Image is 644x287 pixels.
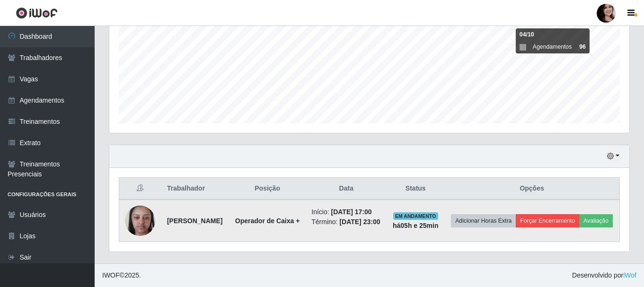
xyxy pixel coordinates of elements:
span: IWOF [102,271,120,279]
strong: Operador de Caixa + [235,217,300,225]
time: [DATE] 17:00 [331,208,372,216]
a: iWof [623,271,636,279]
th: Trabalhador [161,178,229,200]
strong: [PERSON_NAME] [167,217,222,225]
span: © 2025 . [102,270,141,280]
span: EM ANDAMENTO [393,212,438,220]
strong: há 05 h e 25 min [393,222,439,229]
button: Avaliação [579,214,613,227]
img: CoreUI Logo [16,7,58,19]
img: 1734430327738.jpeg [125,200,155,241]
th: Opções [444,178,619,200]
th: Posição [229,178,306,200]
th: Data [306,178,387,200]
li: Início: [311,207,381,217]
span: Desenvolvido por [572,270,636,280]
time: [DATE] 23:00 [339,218,380,226]
th: Status [387,178,444,200]
li: Término: [311,217,381,227]
button: Adicionar Horas Extra [451,214,516,227]
button: Forçar Encerramento [516,214,579,227]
